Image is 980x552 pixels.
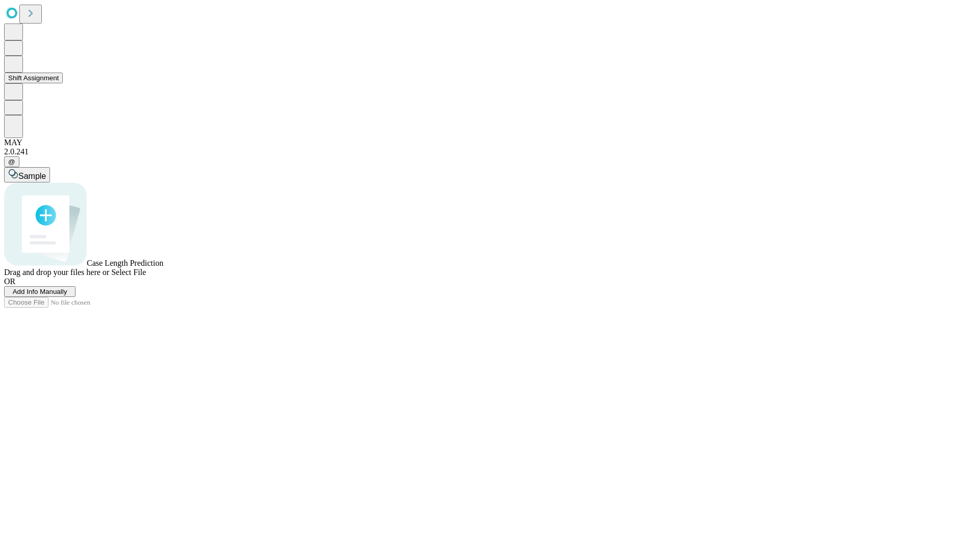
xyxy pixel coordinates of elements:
[4,138,976,147] div: MAY
[4,277,15,286] span: OR
[4,167,50,182] button: Sample
[87,259,163,267] span: Case Length Prediction
[8,158,15,166] span: @
[4,147,976,156] div: 2.0.241
[4,73,63,83] button: Shift Assignment
[18,172,46,180] span: Sample
[4,156,19,167] button: @
[111,268,146,277] span: Select File
[4,286,76,297] button: Add Info Manually
[13,288,67,295] span: Add Info Manually
[4,268,109,277] span: Drag and drop your files here or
